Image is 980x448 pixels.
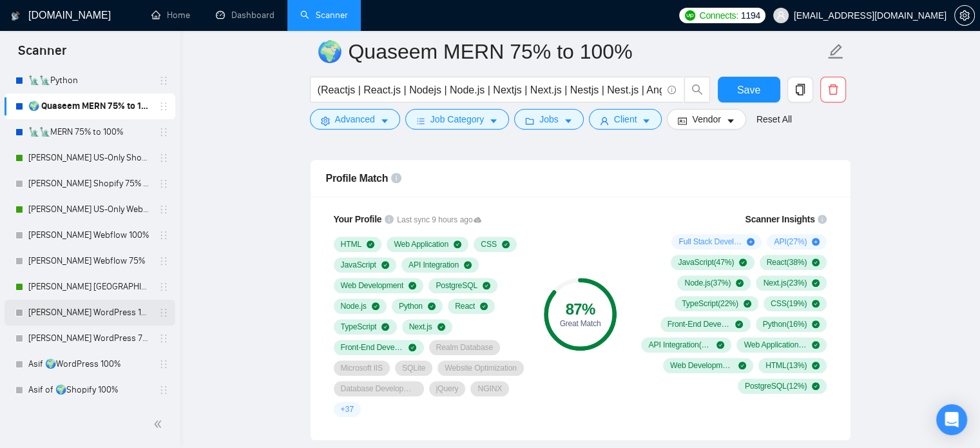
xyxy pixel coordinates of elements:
[812,279,820,287] span: check-circle
[668,86,676,94] span: info-circle
[380,116,389,126] span: caret-down
[812,238,820,246] span: plus-circle
[159,333,169,344] span: holder
[321,116,330,126] span: setting
[28,274,151,300] a: [PERSON_NAME] [GEOGRAPHIC_DATA]-Only WordPress 100%
[310,109,400,130] button: settingAdvancedcaret-down
[159,282,169,292] span: holder
[159,385,169,395] span: holder
[756,112,792,126] a: Reset All
[564,116,573,126] span: caret-down
[763,278,807,288] span: Next.js ( 23 %)
[670,360,733,371] span: Web Development ( 13 %)
[464,261,472,269] span: check-circle
[341,260,376,270] span: JavaScript
[812,341,820,349] span: check-circle
[159,359,169,369] span: holder
[642,116,651,126] span: caret-down
[600,116,609,126] span: user
[771,298,807,309] span: CSS ( 19 %)
[678,257,734,268] span: JavaScript ( 47 %)
[812,258,820,266] span: check-circle
[326,173,389,184] span: Profile Match
[739,258,747,266] span: check-circle
[820,77,846,102] button: delete
[818,215,827,224] span: info-circle
[159,307,169,318] span: holder
[812,300,820,307] span: check-circle
[341,363,383,373] span: Microsoft IIS
[318,82,662,98] input: Search Freelance Jobs...
[763,319,807,329] span: Python ( 16 %)
[436,342,493,353] span: Realm Database
[28,68,151,93] a: 🗽🗽Python
[28,326,151,351] a: [PERSON_NAME] WordPress 75%
[28,222,151,248] a: [PERSON_NAME] Webflow 100%
[405,109,509,130] button: barsJob Categorycaret-down
[726,116,735,126] span: caret-down
[774,237,807,247] span: API ( 27 %)
[767,257,807,268] span: React ( 38 %)
[28,377,151,403] a: Asif of 🌍Shopify 100%
[589,109,662,130] button: userClientcaret-down
[954,5,975,26] button: setting
[954,10,975,21] a: setting
[436,384,459,394] span: jQuery
[159,127,169,137] span: holder
[445,363,517,373] span: Website Optimization
[544,302,617,317] div: 87 %
[477,384,502,394] span: NGINX
[300,10,348,21] a: searchScanner
[159,204,169,215] span: holder
[685,10,695,21] img: upwork-logo.png
[153,418,166,431] span: double-left
[28,300,151,326] a: [PERSON_NAME] WordPress 100%
[159,179,169,189] span: holder
[454,240,461,248] span: check-circle
[735,320,743,328] span: check-circle
[699,8,738,23] span: Connects:
[812,362,820,369] span: check-circle
[684,77,710,102] button: search
[159,230,169,240] span: holder
[489,116,498,126] span: caret-down
[341,301,367,311] span: Node.js
[341,342,404,353] span: Front-End Development
[747,238,754,246] span: plus-circle
[341,384,417,394] span: Database Development
[430,112,484,126] span: Job Category
[741,8,760,23] span: 1194
[788,84,812,95] span: copy
[455,301,475,311] span: React
[408,344,416,351] span: check-circle
[341,239,362,249] span: HTML
[525,116,534,126] span: folder
[335,112,375,126] span: Advanced
[483,282,490,289] span: check-circle
[11,6,20,26] img: logo
[955,10,974,21] span: setting
[481,239,497,249] span: CSS
[381,261,389,269] span: check-circle
[514,109,584,130] button: folderJobscaret-down
[539,112,559,126] span: Jobs
[667,109,745,130] button: idcardVendorcaret-down
[151,10,190,21] a: homeHome
[936,404,967,435] div: Open Intercom Messenger
[372,302,380,310] span: check-circle
[28,351,151,377] a: Asif 🌍WordPress 100%
[341,322,377,332] span: TypeScript
[216,10,274,21] a: dashboardDashboard
[159,256,169,266] span: holder
[416,116,425,126] span: bars
[682,298,738,309] span: TypeScript ( 22 %)
[668,319,731,329] span: Front-End Development ( 19 %)
[684,278,731,288] span: Node.js ( 37 %)
[678,116,687,126] span: idcard
[397,214,481,226] span: Last sync 9 hours ago
[614,112,637,126] span: Client
[385,215,394,224] span: info-circle
[787,77,813,102] button: copy
[408,282,416,289] span: check-circle
[28,197,151,222] a: [PERSON_NAME] US-Only Webflow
